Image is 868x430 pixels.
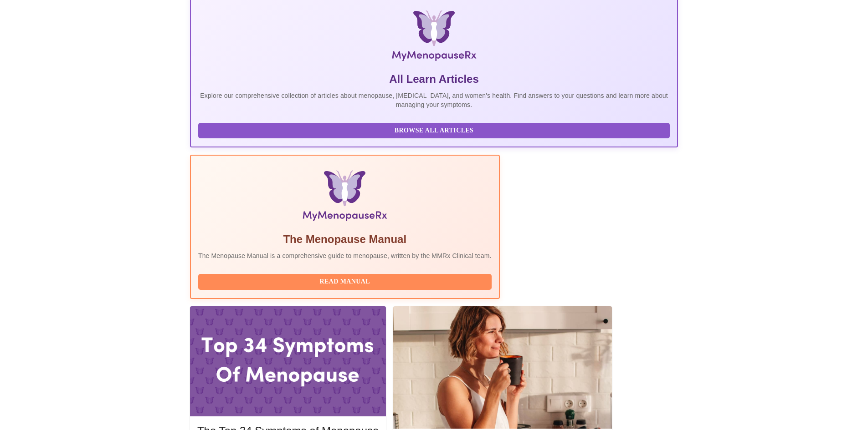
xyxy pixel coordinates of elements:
a: Browse All Articles [198,126,672,134]
h5: All Learn Articles [198,72,670,86]
button: Read Manual [198,274,492,290]
p: Explore our comprehensive collection of articles about menopause, [MEDICAL_DATA], and women's hea... [198,91,670,109]
h5: The Menopause Manual [198,232,492,247]
span: Browse All Articles [207,125,661,137]
p: The Menopause Manual is a comprehensive guide to menopause, written by the MMRx Clinical team. [198,251,492,260]
img: Menopause Manual [245,170,445,225]
img: MyMenopauseRx Logo [272,10,596,65]
button: Browse All Articles [198,123,670,139]
a: Read Manual [198,277,494,285]
span: Read Manual [207,276,483,288]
